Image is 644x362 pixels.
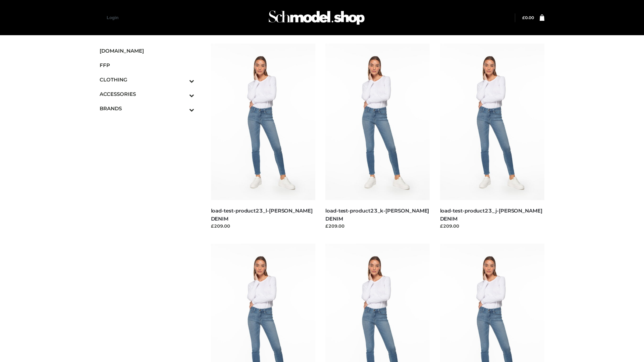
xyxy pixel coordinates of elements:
a: BRANDSToggle Submenu [100,101,194,116]
a: load-test-product23_l-[PERSON_NAME] DENIM [211,207,313,222]
span: ACCESSORIES [100,90,194,98]
img: Schmodel Admin 964 [266,4,367,31]
a: £0.00 [522,15,534,20]
button: Toggle Submenu [171,87,194,101]
div: £209.00 [211,223,316,229]
a: CLOTHINGToggle Submenu [100,72,194,87]
a: ACCESSORIESToggle Submenu [100,87,194,101]
span: [DOMAIN_NAME] [100,47,194,55]
a: [DOMAIN_NAME] [100,44,194,58]
div: £209.00 [325,223,430,229]
a: load-test-product23_k-[PERSON_NAME] DENIM [325,207,429,222]
button: Toggle Submenu [171,72,194,87]
span: £ [522,15,525,20]
bdi: 0.00 [522,15,534,20]
span: BRANDS [100,105,194,112]
span: FFP [100,61,194,69]
button: Toggle Submenu [171,101,194,116]
a: load-test-product23_j-[PERSON_NAME] DENIM [440,207,542,222]
a: Login [107,15,118,20]
span: CLOTHING [100,76,194,83]
div: £209.00 [440,223,545,229]
a: FFP [100,58,194,72]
